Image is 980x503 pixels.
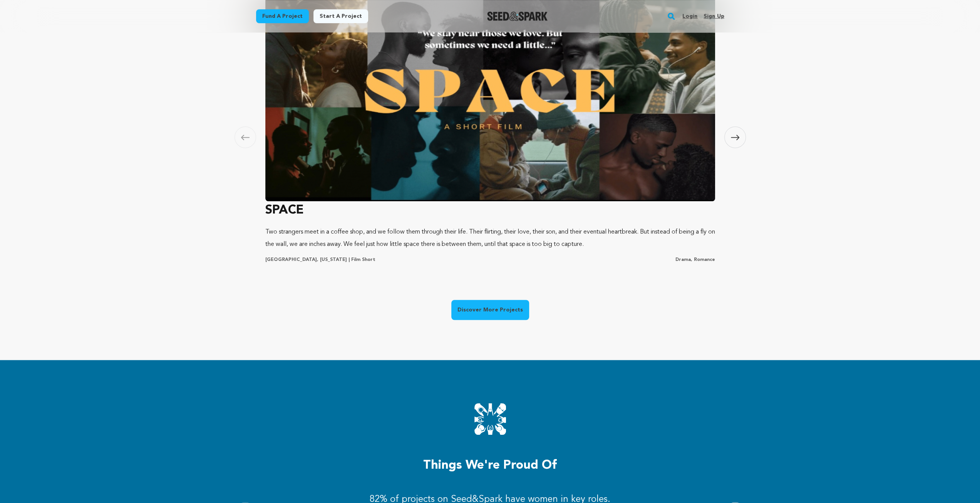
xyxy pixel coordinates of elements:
[675,257,715,263] p: Drama, Romance
[265,257,350,262] span: [GEOGRAPHIC_DATA], [US_STATE] |
[451,300,529,320] a: Discover More Projects
[682,10,697,22] a: Login
[256,456,724,475] h3: Things we're proud of
[265,226,715,251] p: Two strangers meet in a coffee shop, and we follow them through their life. Their flirting, their...
[474,403,506,435] img: Seed&Spark Community Icon
[704,10,724,22] a: Sign up
[487,12,548,21] img: Seed&Spark Logo Dark Mode
[256,9,309,23] a: Fund a project
[487,12,548,21] a: Seed&Spark Homepage
[265,201,715,220] h3: SPACE
[351,257,375,262] span: Film Short
[313,9,368,23] a: Start a project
